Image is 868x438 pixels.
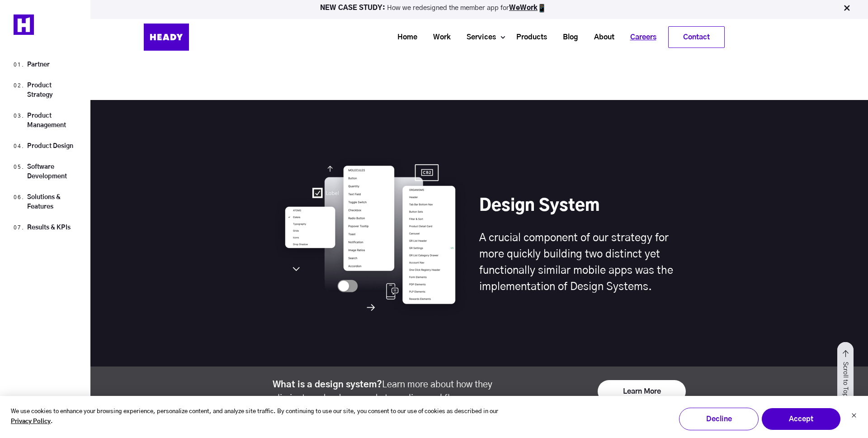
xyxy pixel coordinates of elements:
[4,4,864,13] p: How we redesigned the member app for
[538,4,547,13] img: app emoji
[27,62,50,68] a: Partner
[11,417,51,427] a: Privacy Policy
[455,29,500,46] a: Services
[837,342,854,405] button: Go to top
[320,5,387,11] strong: NEW CASE STUDY:
[27,113,66,129] a: Product Management
[479,230,686,295] h4: A crucial component of our strategy for more quickly building two distinct yet functionally simil...
[851,412,857,421] button: Dismiss cookie banner
[761,408,841,430] button: Accept
[422,29,455,46] a: Work
[598,380,686,403] a: Learn More
[619,29,661,46] a: Careers
[479,196,686,230] h3: Design System
[14,14,34,35] img: Heady
[842,4,851,13] img: Close Bar
[386,29,422,46] a: Home
[27,194,61,210] a: Solutions & Features
[679,408,759,430] button: Decline
[11,407,510,428] p: We use cookies to enhance your browsing experience, personalize content, and analyze site traffic...
[273,155,468,318] img: Group 40456@2x
[27,164,67,180] a: Software Development
[583,29,619,46] a: About
[552,29,583,46] a: Blog
[505,29,552,46] a: Products
[27,143,73,149] a: Product Design
[669,27,724,48] a: Contact
[212,26,725,48] div: Navigation Menu
[273,378,494,405] p: Learn more about how they eliminate redundancy and streamline workflows.
[27,82,53,98] a: Product Strategy
[837,342,854,405] img: scroll-top
[509,5,538,11] a: WeWork
[273,380,382,389] strong: What is a design system?
[27,224,71,231] a: Results & KPIs
[144,24,189,51] img: Heady_Logo_Web-01 (1)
